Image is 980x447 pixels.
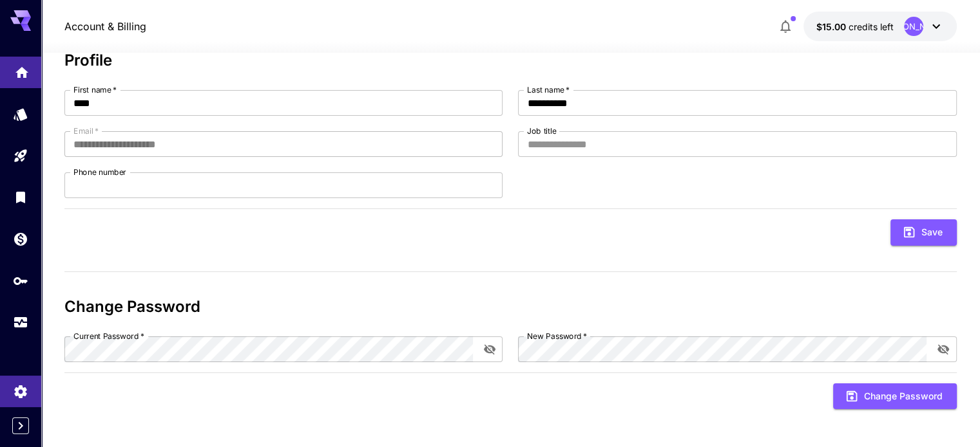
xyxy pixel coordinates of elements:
[73,125,99,136] label: Email
[527,331,587,342] label: New Password
[64,19,146,34] a: Account & Billing
[932,338,955,361] button: toggle password visibility
[14,60,30,77] div: Home
[13,315,28,331] div: Usage
[478,338,501,361] button: toggle password visibility
[890,219,957,246] button: Save
[12,417,29,434] button: Expand sidebar
[64,51,956,69] h3: Profile
[13,379,28,396] div: Settings
[13,273,28,289] div: API Keys
[527,125,557,136] label: Job title
[904,17,923,36] div: [PERSON_NAME]
[13,106,28,122] div: Models
[64,19,146,34] nav: breadcrumb
[849,21,894,32] span: credits left
[73,167,126,178] label: Phone number
[64,298,956,316] h3: Change Password
[13,148,28,164] div: Playground
[833,383,957,410] button: Change Password
[73,331,144,342] label: Current Password
[803,12,957,41] button: $15.00255[PERSON_NAME]
[73,84,117,95] label: First name
[527,84,570,95] label: Last name
[816,21,849,32] span: $15.00
[816,20,894,33] div: $15.00255
[13,231,28,247] div: Wallet
[13,189,28,205] div: Library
